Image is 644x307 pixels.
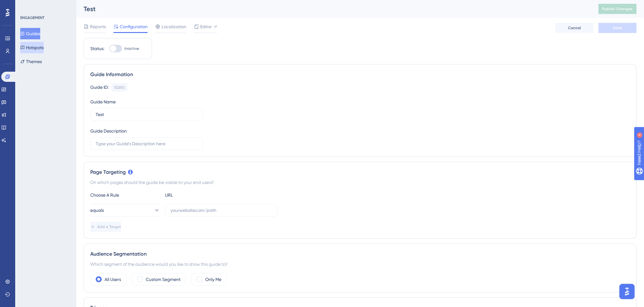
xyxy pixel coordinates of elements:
div: Test [84,4,583,13]
div: On which pages should the guide be visible to your end users? [90,179,630,186]
span: Localization [162,23,186,30]
div: Guide Name [90,98,116,106]
div: 152610 [114,85,125,90]
span: Inactive [124,46,139,51]
div: Choose A Rule [90,191,160,199]
span: equals [90,206,104,214]
div: Status: [90,45,104,52]
button: Add a Target [90,222,121,232]
iframe: UserGuiding AI Assistant Launcher [617,282,636,301]
span: Publish Changes [602,6,633,11]
div: Page Targeting [90,168,630,176]
div: Guide Description [90,127,127,135]
input: yourwebsite.com/path [170,207,272,214]
div: Guide Information [90,71,630,78]
span: Add a Target [97,224,121,229]
button: Save [598,23,636,33]
div: Guide ID: [90,83,109,92]
label: All Users [105,276,121,283]
label: Custom Segment [146,276,181,283]
button: equals [90,204,160,217]
div: 4 [44,3,46,8]
button: Guides [20,28,40,39]
div: ENGAGEMENT [20,15,44,20]
div: Audience Segmentation [90,250,630,258]
span: Cancel [568,25,581,30]
div: URL [165,191,235,199]
span: Configuration [120,23,148,30]
input: Type your Guide’s Name here [96,111,198,118]
button: Hotspots [20,42,44,53]
input: Type your Guide’s Description here [96,140,198,147]
div: Which segment of the audience would you like to show this guide to? [90,260,630,268]
button: Publish Changes [598,4,636,14]
label: Only Me [205,276,221,283]
span: Need Help? [15,2,40,9]
span: Editor [200,23,212,30]
span: Reports [90,23,106,30]
button: Themes [20,56,42,67]
span: Save [613,25,622,30]
button: Cancel [555,23,593,33]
